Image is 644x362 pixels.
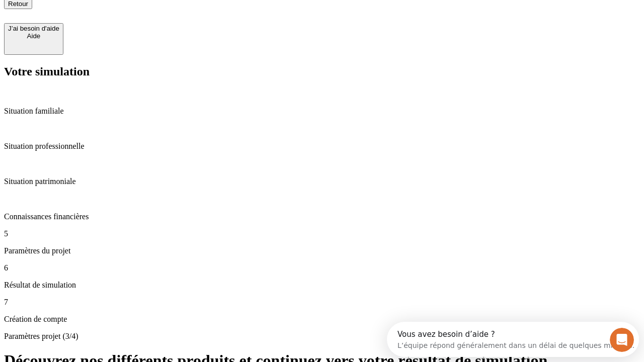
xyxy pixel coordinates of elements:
p: Paramètres projet (3/4) [4,332,640,341]
button: J’ai besoin d'aideAide [4,23,63,55]
p: Création de compte [4,315,640,324]
p: Paramètres du projet [4,246,640,255]
p: Résultat de simulation [4,281,640,290]
div: J’ai besoin d'aide [8,25,59,32]
div: L’équipe répond généralement dans un délai de quelques minutes. [11,17,248,27]
h2: Votre simulation [4,65,640,78]
p: Situation professionnelle [4,142,640,151]
div: Ouvrir le Messenger Intercom [4,4,277,32]
p: Situation familiale [4,107,640,116]
div: Vous avez besoin d’aide ? [11,9,248,17]
iframe: Intercom live chat [610,328,634,352]
p: Situation patrimoniale [4,177,640,186]
div: Aide [8,32,59,40]
p: 7 [4,298,640,307]
p: 6 [4,263,640,273]
iframe: Intercom live chat discovery launcher [387,322,639,357]
p: 5 [4,229,640,238]
p: Connaissances financières [4,212,640,221]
